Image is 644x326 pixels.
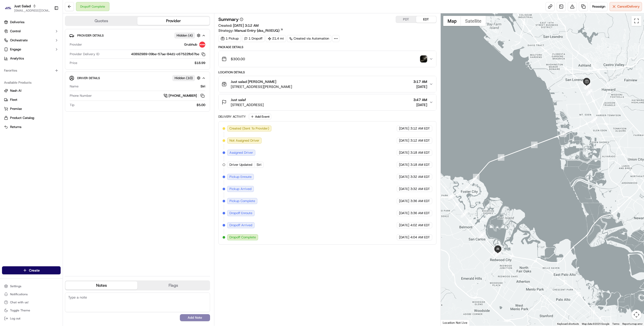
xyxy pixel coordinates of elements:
span: 3:17 AM [413,79,427,84]
span: Tip [70,103,74,107]
span: Settings [10,284,21,288]
span: [EMAIL_ADDRESS][DOMAIN_NAME] [14,9,50,13]
img: 1736555255976-a54dd68f-1ca7-489b-9aae-adbdc363a1c4 [10,92,14,96]
img: Farooq Akhtar [5,73,13,81]
div: Location Not Live [441,319,470,326]
div: Created via Automation [287,35,331,42]
span: Chat with us! [10,300,28,304]
div: 12 [493,247,499,254]
button: Notes [65,281,137,289]
span: 4:04 AM EDT [410,235,430,240]
span: 3:12 AM EDT [410,138,430,143]
span: Siri [257,162,261,167]
span: Provider Details [77,34,104,38]
span: Pylon [50,125,61,129]
span: [PHONE_NUMBER] [169,93,197,98]
div: Strategy: [218,28,283,33]
div: 1 Pickup [218,35,241,42]
button: Nash AI [2,87,61,95]
button: Show satellite imagery [461,16,486,26]
button: Map camera controls [631,310,641,320]
span: 3:47 AM [413,97,427,102]
button: Show street map [443,16,461,26]
div: 6 [531,142,538,148]
button: Orchestrate [2,36,61,44]
span: Phone Number [70,93,92,98]
span: [DATE] [399,211,409,215]
div: $5.00 [76,103,205,107]
button: Promise [2,105,61,113]
a: [PHONE_NUMBER] [164,93,205,99]
button: Just salaf[STREET_ADDRESS]3:47 AM[DATE] [219,94,436,110]
span: Manual Entry (dss_RtXEUQ) [234,28,279,33]
span: Driver Details [77,76,100,80]
div: We're available if you need us! [23,53,69,57]
span: Deliveries [10,20,24,24]
span: 3:36 AM EDT [410,199,430,203]
span: [DATE] [45,92,55,96]
div: 📗 [5,113,9,117]
span: Nash AI [10,88,21,93]
span: Dropoff Complete [229,235,256,240]
span: Created (Sent To Provider) [229,126,269,131]
span: [DATE] [399,138,409,143]
button: Flags [137,281,209,289]
img: 1736555255976-a54dd68f-1ca7-489b-9aae-adbdc363a1c4 [5,48,14,57]
span: [DATE] [413,102,427,107]
span: Fleet [10,97,17,102]
div: Delivery Activity [218,115,246,119]
span: Control [10,29,21,34]
span: Pickup Complete [229,199,255,203]
span: Dropoff Enroute [229,211,252,215]
a: Powered byPylon [35,125,61,129]
button: Just Salad [14,4,31,9]
span: Provider [70,42,82,47]
span: [DATE] [399,150,409,155]
span: [DATE] [399,162,409,167]
button: $300.00photo_proof_of_delivery image [219,51,436,67]
div: 5 [560,131,567,137]
button: Driver DetailsHidden (10) [69,74,206,82]
span: Knowledge Base [10,113,38,118]
div: Available Products [2,79,61,87]
span: Orchestrate [10,38,28,43]
span: Pickup Arrived [229,187,252,191]
div: 7 [498,154,504,161]
button: Returns [2,123,61,131]
span: [PERSON_NAME] [16,92,41,96]
p: Welcome 👋 [5,20,92,28]
a: Manual Entry (dss_RtXEUQ) [234,28,283,33]
a: Nash AI [4,88,59,93]
span: [STREET_ADDRESS][PERSON_NAME] [231,84,292,89]
span: 3:12 AM EDT [410,126,430,131]
img: Farooq Akhtar [5,87,13,95]
button: Keyboard shortcuts [557,322,579,326]
div: Favorites [2,67,61,75]
button: Settings [2,283,61,290]
button: Start new chat [86,50,92,56]
a: Terms (opens in new tab) [612,322,619,325]
a: Promise [4,107,59,111]
h3: Summary [218,17,239,22]
span: 4:02 AM EDT [410,223,430,227]
span: Analytics [10,56,24,61]
span: Driver Updated [229,162,252,167]
span: Hidden ( 4 ) [177,33,193,38]
span: Map data ©2025 Google [582,322,609,325]
span: Name [70,84,78,89]
button: Provider [137,17,209,25]
button: Notifications [2,291,61,298]
div: 4 [591,117,597,123]
img: photo_proof_of_delivery image [420,55,427,62]
div: Siri [80,84,205,89]
span: Just salaf [231,97,246,102]
span: [DATE] 3:12 AM [233,23,259,28]
div: 11 [479,232,485,238]
button: Toggle fullscreen view [631,16,641,26]
span: Create [29,268,40,273]
a: Report a map error [622,322,642,325]
span: Toggle Theme [10,308,30,312]
span: Cancel Delivery [617,4,640,9]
